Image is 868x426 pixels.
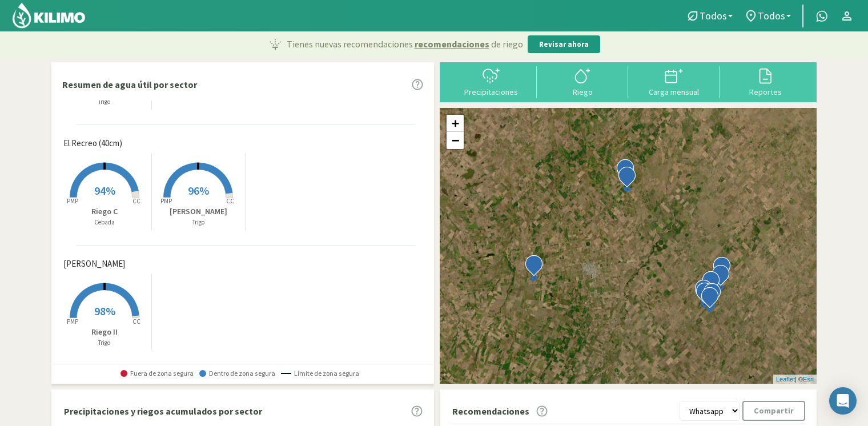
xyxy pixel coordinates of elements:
div: Precipitaciones [449,88,533,96]
tspan: PMP [67,196,78,204]
a: Esri [803,376,814,383]
span: Todos [758,10,785,22]
tspan: PMP [160,196,172,204]
span: Límite de zona segura [281,369,359,377]
a: Zoom out [447,132,464,149]
p: Trigo [58,338,151,348]
img: Kilimo [11,2,86,29]
p: Riego C [58,206,151,218]
div: | © [773,375,817,384]
a: Zoom in [447,115,464,132]
button: Revisar ahora [528,35,600,54]
p: Riego II [58,326,151,338]
p: Precipitaciones y riegos acumulados por sector [64,404,262,418]
tspan: CC [132,317,140,325]
span: Todos [700,10,727,22]
span: 94% [94,183,115,198]
span: 96% [188,183,209,198]
tspan: CC [227,196,235,204]
span: 98% [94,304,115,318]
div: Reportes [723,88,807,96]
div: Carga mensual [632,88,716,96]
span: Dentro de zona segura [199,369,275,377]
button: Precipitaciones [445,66,537,97]
p: Recomendaciones [452,404,529,418]
p: [PERSON_NAME] [152,206,246,218]
span: recomendaciones [415,37,489,51]
p: Resumen de agua útil por sector [62,78,197,91]
div: Open Intercom Messenger [829,387,857,415]
tspan: PMP [67,317,78,325]
span: [PERSON_NAME] [63,258,125,271]
span: de riego [491,37,523,51]
p: Tienes nuevas recomendaciones [287,37,523,51]
button: Carga mensual [628,66,720,97]
p: Revisar ahora [539,39,589,50]
div: Riego [540,88,625,96]
tspan: CC [132,196,140,204]
p: Cebada [58,218,151,227]
button: Reportes [720,66,811,97]
p: Trigo [58,97,151,107]
p: Trigo [152,218,246,227]
span: Fuera de zona segura [120,369,194,377]
span: El Recreo (40cm) [63,137,122,150]
button: Riego [537,66,628,97]
a: Leaflet [776,376,795,383]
